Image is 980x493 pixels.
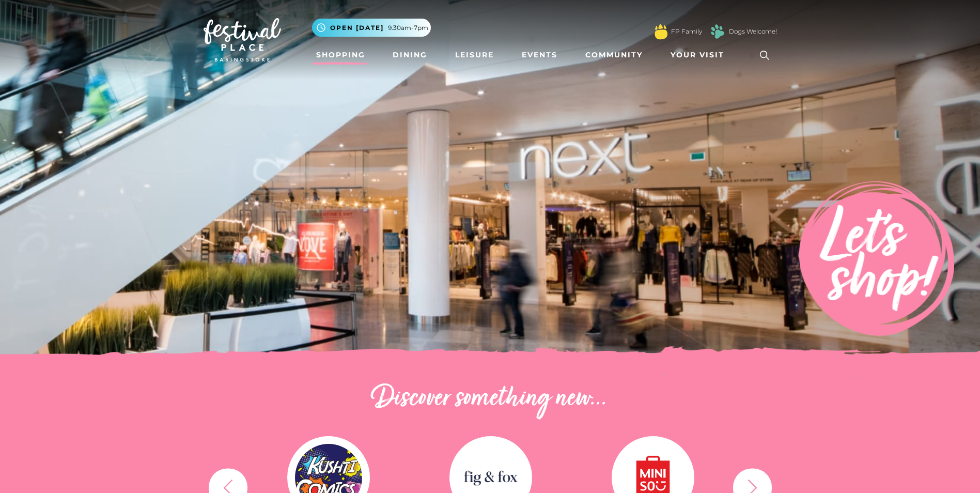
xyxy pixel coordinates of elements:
button: Open [DATE] 9.30am-7pm [312,19,431,37]
a: Dogs Welcome! [729,27,777,36]
a: Shopping [312,45,369,65]
a: Leisure [451,45,498,65]
h2: Discover something new... [204,382,777,415]
a: Your Visit [666,45,734,65]
a: Community [581,45,647,65]
span: 9.30am-7pm [388,23,428,33]
a: Dining [388,45,431,65]
img: Festival Place Logo [204,18,281,61]
span: Open [DATE] [330,23,384,33]
a: FP Family [671,27,702,36]
a: Events [518,45,562,65]
span: Your Visit [671,50,724,60]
